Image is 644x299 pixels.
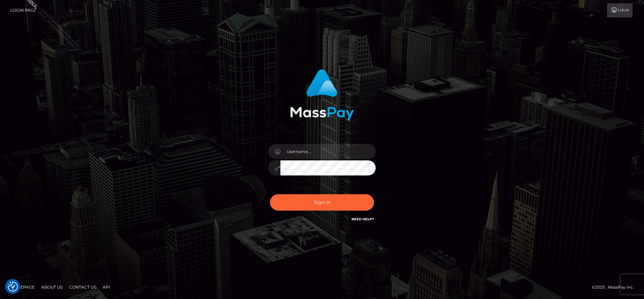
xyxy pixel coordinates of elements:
input: Username... [280,144,376,159]
a: Homepage [7,282,37,292]
button: Sign in [270,194,374,211]
a: Login [607,3,633,17]
a: About Us [39,282,65,292]
img: MassPay Login [290,69,354,121]
a: Need Help? [352,217,374,221]
img: Revisit consent button [8,282,18,292]
a: Login Page [10,3,36,17]
div: © 2025 , MassPay Inc. [592,284,639,291]
a: API [100,282,113,292]
button: Consent Preferences [8,282,18,292]
a: Contact Us [66,282,99,292]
